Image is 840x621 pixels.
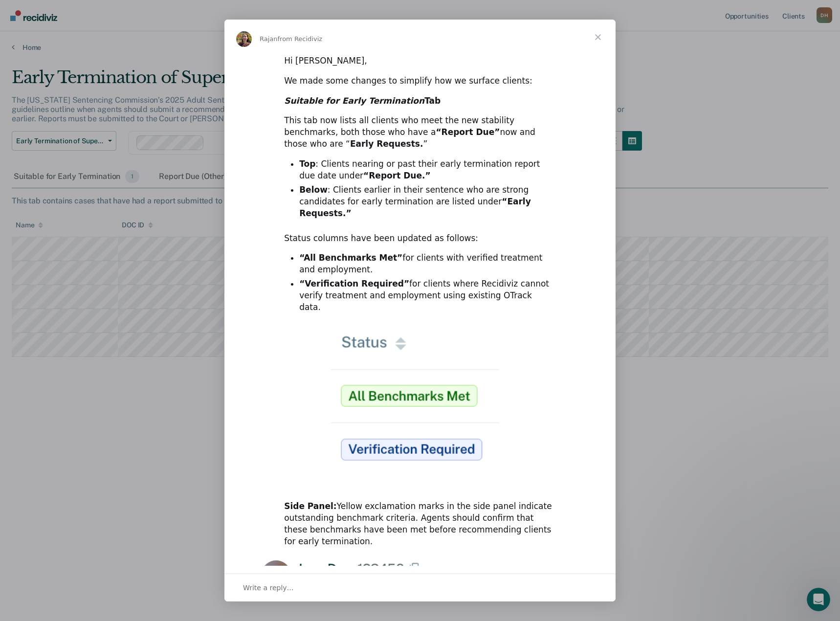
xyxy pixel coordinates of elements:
[20,123,163,133] div: Send us a message
[299,184,556,220] li: : Clients earlier in their sentence who are strong candidates for early termination are listed under
[299,279,409,288] b: “Verification Required”
[350,139,423,149] b: Early Requests.
[98,305,196,344] button: Messages
[299,185,328,195] b: Below
[299,278,556,313] li: for clients where Recidiviz cannot verify treatment and employment using existing OTrack data.
[580,20,616,55] span: Close
[299,253,402,263] b: “All Benchmarks Met”
[284,501,556,547] div: Yellow exclamation marks in the side panel indicate outstanding benchmark criteria. Agents should...
[284,75,556,87] div: We made some changes to simplify how we surface clients:
[284,233,556,244] div: Status columns have been updated as follows:
[299,158,556,182] li: : Clients nearing or past their early termination report due date under
[284,96,424,106] i: Suitable for Early Termination
[278,35,323,43] span: from Recidiviz
[38,330,60,336] span: Home
[299,252,556,276] li: for clients with verified treatment and employment.
[284,55,556,67] div: Hi [PERSON_NAME],
[236,31,252,47] img: Profile image for Rajan
[114,16,134,35] img: Profile image for Kim
[243,581,294,594] span: Write a reply…
[284,96,441,106] b: Tab
[20,86,176,103] p: How can we help?
[96,16,115,35] img: Profile image for Rajan
[299,197,531,218] b: “Early Requests.”
[284,115,556,150] div: This tab now lists all clients who meet the new stability benchmarks, both those who have a now a...
[130,330,164,336] span: Messages
[20,69,176,86] p: Hi [PERSON_NAME]
[168,16,186,33] div: Close
[284,501,336,511] b: Side Panel:
[10,115,186,142] div: Send us a message
[133,16,153,35] div: Profile image for Krysty
[260,35,278,43] span: Rajan
[363,171,430,180] b: “Report Due.”
[224,574,616,601] div: Open conversation and reply
[20,19,73,34] img: logo
[436,127,500,137] b: “Report Due”
[299,159,315,169] b: Top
